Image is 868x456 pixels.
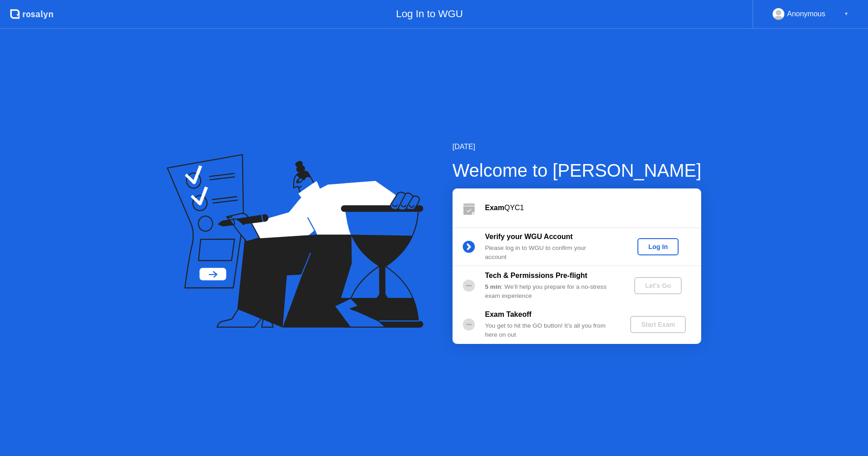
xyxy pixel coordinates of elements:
[485,202,701,213] div: QYC1
[485,283,501,290] b: 5 min
[638,282,678,289] div: Let's Go
[485,204,505,212] b: Exam
[485,282,615,301] div: : We’ll help you prepare for a no-stress exam experience
[485,244,615,262] div: Please log in to WGU to confirm your account
[634,321,682,328] div: Start Exam
[637,238,679,255] button: Log In
[634,277,682,294] button: Let's Go
[787,8,826,20] div: Anonymous
[485,233,573,240] b: Verify your WGU Account
[485,310,532,318] b: Exam Takeoff
[630,316,686,333] button: Start Exam
[485,272,587,279] b: Tech & Permissions Pre-flight
[844,8,849,20] div: ▼
[485,321,615,340] div: You get to hit the GO button! It’s all you from here on out
[641,243,675,250] div: Log In
[453,141,702,152] div: [DATE]
[453,157,702,184] div: Welcome to [PERSON_NAME]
